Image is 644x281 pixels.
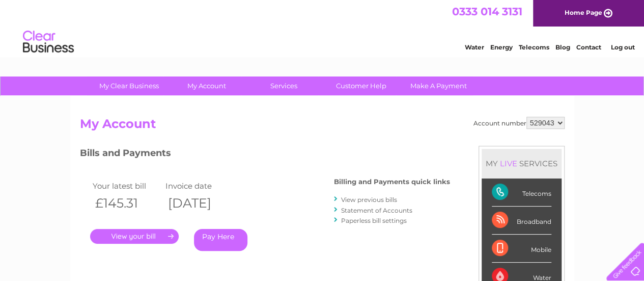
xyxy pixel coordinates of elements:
td: Invoice date [163,179,236,193]
a: Water [465,43,484,51]
th: [DATE] [163,193,236,214]
a: Statement of Accounts [341,207,412,214]
h4: Billing and Payments quick links [334,178,450,186]
h2: My Account [80,117,565,136]
div: Clear Business is a trading name of Verastar Limited (registered in [GEOGRAPHIC_DATA] No. 3667643... [82,6,563,49]
div: MY SERVICES [482,149,562,178]
td: Your latest bill [90,179,163,193]
a: Energy [490,43,513,51]
a: Telecoms [519,43,549,51]
a: Paperless bill settings [341,217,407,224]
img: logo.png [22,27,74,58]
a: My Account [164,76,248,95]
div: Telecoms [492,178,551,207]
a: My Clear Business [87,76,171,95]
div: Mobile [492,235,551,263]
a: Customer Help [319,76,403,95]
a: Blog [555,43,570,51]
a: View previous bills [341,196,397,203]
div: Broadband [492,207,551,235]
div: LIVE [498,159,519,168]
a: Services [242,76,326,95]
div: Account number [473,117,565,129]
a: Pay Here [194,229,247,251]
a: Make A Payment [397,76,481,95]
h3: Bills and Payments [80,146,450,164]
th: £145.31 [90,193,163,214]
a: Contact [576,43,601,51]
a: Log out [610,43,634,51]
a: . [90,229,179,244]
a: 0333 014 3131 [452,5,522,18]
